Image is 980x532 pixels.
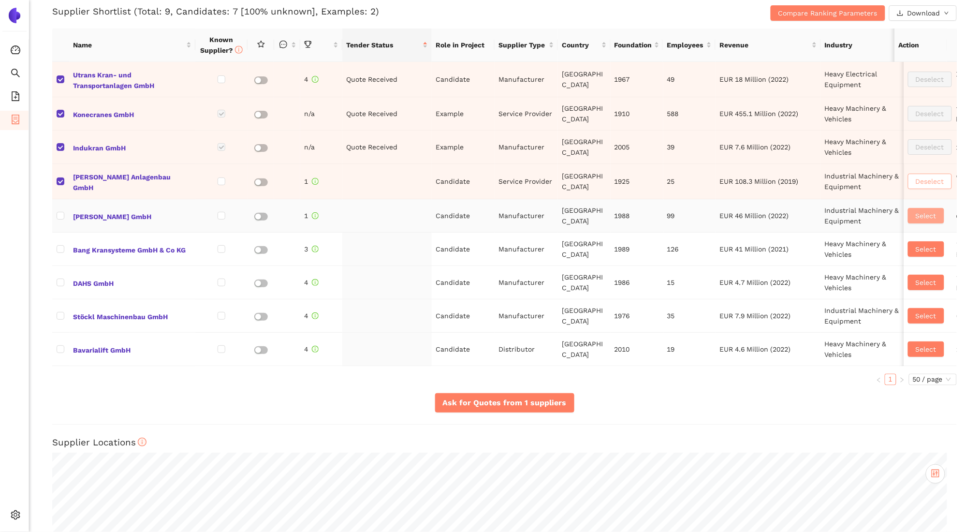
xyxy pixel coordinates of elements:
[719,143,790,151] span: EUR 7.6 Million (2022)
[432,333,495,366] td: Candidate
[719,40,809,50] span: Revenue
[312,76,319,83] span: info-circle
[495,266,558,299] td: Manufacturer
[200,36,243,54] span: Known Supplier?
[778,8,878,18] span: Compare Ranking Parameters
[894,29,947,62] th: Action
[885,374,896,385] li: 1
[52,5,655,18] h3: Supplier Shortlist (Total: 9, Candidates: 7 [100% unknown], Examples: 2)
[300,131,342,164] td: n/a
[821,97,916,131] td: Heavy Machinery & Vehicles
[435,393,574,413] button: Ask for Quotes from 1 suppliers
[279,41,287,48] span: message
[663,333,716,366] td: 19
[432,299,495,333] td: Candidate
[719,177,798,185] span: EUR 108.3 Million (2019)
[257,41,265,48] span: star
[909,374,957,385] div: Page Size
[719,279,790,286] span: EUR 4.7 Million (2022)
[916,210,936,221] span: Select
[821,233,916,266] td: Heavy Machinery & Vehicles
[73,310,191,322] span: Stöckl Maschinenbau GmbH
[889,5,957,21] button: downloadDownloaddown
[432,62,495,97] td: Candidate
[719,212,789,220] span: EUR 46 Million (2022)
[876,377,882,383] span: left
[873,374,885,385] li: Previous Page
[611,199,663,233] td: 1988
[312,178,319,185] span: info-circle
[304,75,319,83] span: 4
[300,97,342,131] td: n/a
[663,62,716,97] td: 49
[138,438,147,447] span: info-circle
[913,374,953,385] span: 50 / page
[346,143,397,151] span: Quote Received
[73,107,191,120] span: Konecranes GmbH
[908,72,952,87] button: Deselect
[304,41,312,48] span: trophy
[11,111,20,131] span: container
[558,199,611,233] td: [GEOGRAPHIC_DATA]
[304,177,319,185] span: 1
[821,266,916,299] td: Heavy Machinery & Vehicles
[558,62,611,97] td: [GEOGRAPHIC_DATA]
[821,333,916,366] td: Heavy Machinery & Vehicles
[611,62,663,97] td: 1967
[346,40,421,50] span: Tender Status
[304,245,319,253] span: 3
[821,29,916,62] th: this column's title is Industry,this column is sortable
[916,176,944,187] span: Deselect
[11,42,20,61] span: dashboard
[432,199,495,233] td: Candidate
[908,308,944,324] button: Select
[821,131,916,164] td: Heavy Machinery & Vehicles
[312,312,319,319] span: info-circle
[73,276,191,289] span: DAHS GmbH
[73,243,191,255] span: Bang Kransysteme GmbH & Co KG
[11,65,20,84] span: search
[916,310,936,321] span: Select
[908,174,952,189] button: Deselect
[304,279,319,286] span: 4
[611,97,663,131] td: 1910
[432,29,495,62] th: Role in Project
[821,199,916,233] td: Industrial Machinery & Equipment
[432,233,495,266] td: Candidate
[495,62,558,97] td: Manufacturer
[443,397,567,409] span: Ask for Quotes from 1 suppliers
[771,5,885,21] button: Compare Ranking Parameters
[873,374,885,385] button: left
[300,29,342,62] th: this column is sortable
[719,75,789,83] span: EUR 18 Million (2022)
[611,266,663,299] td: 1986
[432,266,495,299] td: Candidate
[663,29,716,62] th: this column's title is Employees,this column is sortable
[821,62,916,97] td: Heavy Electrical Equipment
[719,345,790,353] span: EUR 4.6 Million (2022)
[69,29,195,62] th: this column's title is Name,this column is sortable
[274,29,300,62] th: this column is sortable
[719,110,798,118] span: EUR 455.1 Million (2022)
[11,88,20,107] span: file-add
[908,241,944,257] button: Select
[495,199,558,233] td: Manufacturer
[908,139,952,155] button: Deselect
[908,106,952,121] button: Deselect
[663,199,716,233] td: 99
[312,212,319,219] span: info-circle
[899,377,905,383] span: right
[558,233,611,266] td: [GEOGRAPHIC_DATA]
[716,29,820,62] th: this column's title is Revenue,this column is sortable
[719,245,789,253] span: EUR 41 Million (2021)
[719,312,790,320] span: EUR 7.9 Million (2022)
[7,8,22,23] img: Logo
[235,46,243,54] span: info-circle
[346,110,397,118] span: Quote Received
[614,40,652,50] span: Foundation
[558,164,611,199] td: [GEOGRAPHIC_DATA]
[931,469,940,478] span: control
[558,97,611,131] td: [GEOGRAPHIC_DATA]
[663,266,716,299] td: 15
[611,233,663,266] td: 1989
